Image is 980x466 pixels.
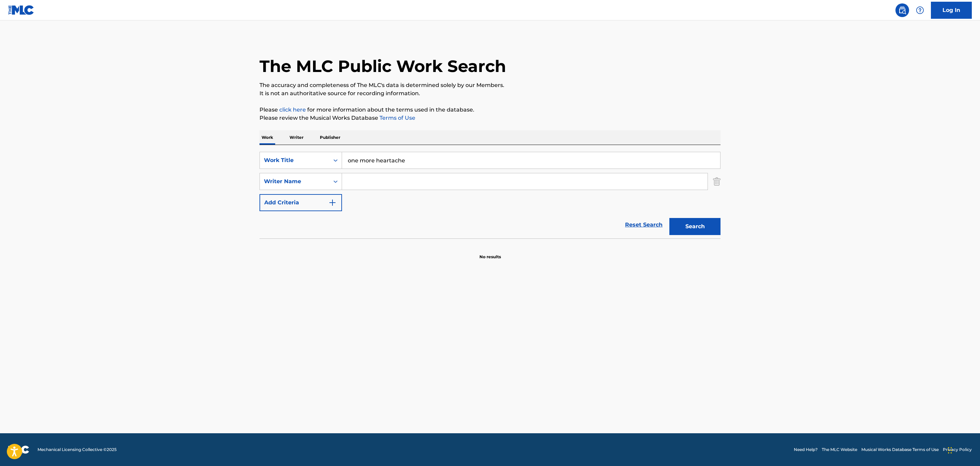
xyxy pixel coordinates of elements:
span: Mechanical Licensing Collective © 2025 [38,447,117,453]
img: Delete Criterion [713,173,721,190]
div: Help [913,3,927,17]
p: Publisher [318,130,342,145]
a: The MLC Website [822,447,857,453]
a: Reset Search [622,217,666,232]
a: Terms of Use [378,115,415,121]
div: Writer Name [264,177,325,186]
a: click here [279,106,306,113]
img: logo [8,446,29,454]
a: Musical Works Database Terms of Use [861,447,939,453]
button: Search [669,218,721,235]
a: Log In [931,2,972,19]
a: Public Search [895,3,909,17]
iframe: Chat Widget [946,433,980,466]
img: MLC Logo [8,5,34,15]
img: search [898,6,906,14]
p: Please review the Musical Works Database [259,114,721,122]
a: Privacy Policy [943,447,972,453]
img: help [916,6,924,14]
p: It is not an authoritative source for recording information. [259,89,721,98]
p: The accuracy and completeness of The MLC's data is determined solely by our Members. [259,81,721,89]
h1: The MLC Public Work Search [259,56,506,76]
form: Search Form [259,152,721,238]
p: No results [479,246,501,260]
p: Writer [287,130,306,145]
div: Work Title [264,156,325,164]
img: 9d2ae6d4665cec9f34b9.svg [328,199,337,207]
button: Add Criteria [259,194,342,211]
a: Need Help? [794,447,818,453]
p: Work [259,130,275,145]
p: Please for more information about the terms used in the database. [259,106,721,114]
div: Drag [948,440,952,461]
